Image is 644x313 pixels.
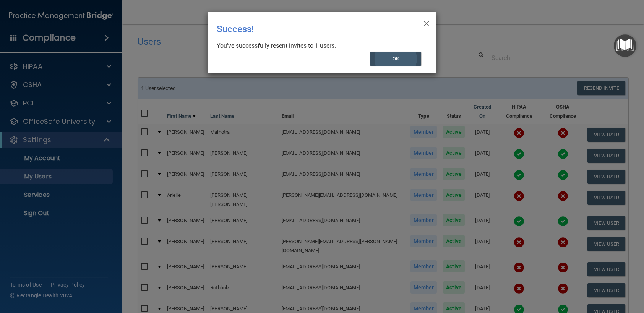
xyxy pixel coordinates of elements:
iframe: Drift Widget Chat Controller [512,259,635,289]
button: Open Resource Center [614,34,636,57]
button: OK [370,52,421,66]
span: × [423,15,430,30]
div: You’ve successfully resent invites to 1 users. [217,42,421,50]
div: Success! [217,18,396,40]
